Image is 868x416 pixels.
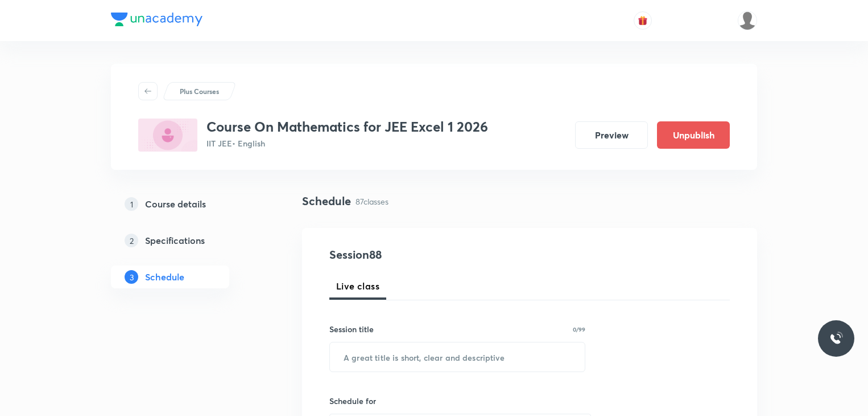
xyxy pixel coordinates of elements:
[329,246,537,263] h4: Session 88
[638,15,648,26] img: avatar
[111,13,202,29] a: Company Logo
[180,86,219,96] p: Plus Courses
[302,193,351,210] h4: Schedule
[573,327,585,332] p: 0/99
[138,119,197,152] img: 08D7B661-BD0E-4DE0-B16D-478A02267B9E_plus.png
[125,234,138,247] p: 2
[111,229,266,252] a: 2Specifications
[329,323,374,335] h6: Session title
[111,13,202,26] img: Company Logo
[829,332,843,345] img: ttu
[111,193,266,215] a: 1Course details
[145,270,184,284] h5: Schedule
[145,197,206,211] h5: Course details
[356,195,388,207] p: 87 classes
[125,270,138,284] p: 3
[657,121,730,149] button: Unpublish
[738,11,757,30] img: P Antony
[634,11,652,30] button: avatar
[206,137,488,149] p: IIT JEE • English
[206,119,488,135] h3: Course On Mathematics for JEE Excel 1 2026
[329,395,585,407] h6: Schedule for
[575,121,648,149] button: Preview
[145,234,205,247] h5: Specifications
[330,342,585,372] input: A great title is short, clear and descriptive
[336,279,379,293] span: Live class
[125,197,138,211] p: 1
